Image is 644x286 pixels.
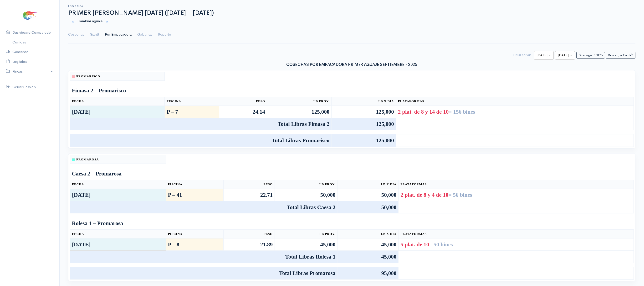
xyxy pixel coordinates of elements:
[332,118,396,130] td: 125,000
[429,241,453,248] span: = 50 bines
[448,192,472,198] span: = 56 bines
[65,16,638,26] div: Cambiar aguaje
[337,230,399,238] th: Lb x Dia
[337,267,399,280] td: 95,000
[337,189,399,201] td: 50,000
[166,180,224,189] th: Piscina
[337,251,399,263] td: 45,000
[332,134,396,147] td: 125,000
[166,238,224,251] td: P – 8
[337,238,399,251] td: 45,000
[68,10,635,16] h1: PRIMER [PERSON_NAME] [DATE] ([DATE] – [DATE])
[224,180,275,189] th: Peso
[90,26,99,43] a: Gantt
[70,72,165,81] th: Promarisco
[396,97,634,106] th: Plataformas
[70,251,337,263] td: Total Libras Rolesa 1
[606,52,635,59] button: Descargar Excel
[70,97,165,106] th: Fecha
[513,51,532,57] div: Filtrar por dia:
[224,238,275,251] td: 21.89
[224,230,275,238] th: Peso
[275,189,337,201] td: 50,000
[68,26,84,43] a: Cosechas
[158,26,171,43] a: Reporte
[399,180,634,189] th: Plataformas
[70,201,337,213] td: Total Libras Caesa 2
[70,217,634,229] td: Rolesa 1 – Promarosa
[224,189,275,201] td: 22.71
[137,26,152,43] a: Gabarras
[275,238,337,251] td: 45,000
[399,230,634,238] th: Plataformas
[400,240,632,249] div: 5 plat. de 10
[332,106,396,118] td: 125,000
[275,180,337,189] th: Lb Proy.
[70,267,337,280] td: Total Libras Promarosa
[70,118,332,130] td: Total Libras Fimasa 2
[337,180,399,189] th: Lb x Dia
[165,106,219,118] td: P – 7
[70,134,332,147] td: Total Libras Promarisco
[70,180,166,189] th: Fecha
[70,238,166,251] td: [DATE]
[68,63,635,67] h3: COSECHAS POR EMPACADORA PRIMER AGUAJE SEPTIEMBRE - 2025
[70,85,634,97] td: Fimasa 2 – Promarisco
[400,191,632,199] div: 2 plat. de 8 y 4 de 10
[219,97,267,106] th: Peso
[166,189,224,201] td: P – 41
[267,106,332,118] td: 125,000
[70,230,166,238] th: Fecha
[398,108,632,116] div: 2 plat. de 8 y 14 de 10
[70,106,165,118] td: [DATE]
[219,106,267,118] td: 24.14
[165,97,219,106] th: Piscina
[70,189,166,201] td: [DATE]
[70,168,634,180] td: Caesa 2 – Promarosa
[337,201,399,213] td: 50,000
[449,109,475,115] span: = 156 bines
[576,52,605,59] button: Descargar PDF
[105,26,132,43] a: Por Empacadora
[275,230,337,238] th: Lb Proy.
[68,5,635,7] h6: Logistica
[70,155,166,164] th: Promarosa
[267,97,332,106] th: Lb Proy.
[166,230,224,238] th: Piscina
[332,97,396,106] th: Lb x Dia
